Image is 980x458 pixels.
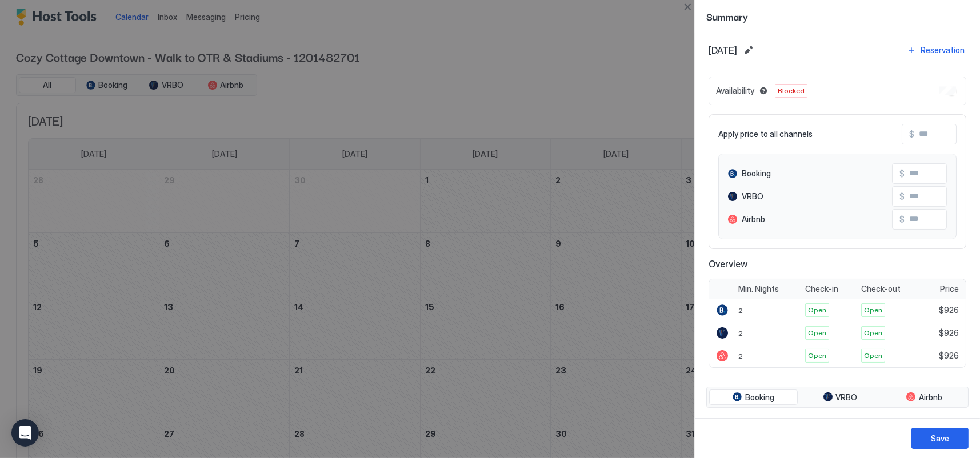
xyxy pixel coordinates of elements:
[742,214,765,224] span: Airbnb
[800,389,881,405] button: VRBO
[864,328,882,338] span: Open
[883,389,966,405] button: Airbnb
[899,191,905,202] span: $
[805,284,838,294] span: Check-in
[738,306,743,315] span: 2
[742,191,763,202] span: VRBO
[706,9,969,23] span: Summary
[940,284,959,294] span: Price
[899,168,905,179] span: $
[716,86,754,96] span: Availability
[709,258,966,270] span: Overview
[757,84,770,98] button: Blocked dates override all pricing rules and remain unavailable until manually unblocked
[921,44,965,56] div: Reservation
[709,45,737,56] span: [DATE]
[808,305,826,315] span: Open
[861,284,901,294] span: Check-out
[742,43,755,57] button: Edit date range
[709,389,798,405] button: Booking
[905,42,966,58] button: Reservation
[808,328,826,338] span: Open
[939,328,959,338] span: $926
[778,86,805,96] span: Blocked
[11,419,39,447] div: Open Intercom Messenger
[939,351,959,361] span: $926
[738,329,743,338] span: 2
[939,305,959,315] span: $926
[738,284,779,294] span: Min. Nights
[864,305,882,315] span: Open
[909,129,914,139] span: $
[718,129,813,139] span: Apply price to all channels
[911,428,969,449] button: Save
[706,387,969,408] div: tab-group
[745,392,774,403] span: Booking
[919,392,942,403] span: Airbnb
[899,214,905,224] span: $
[931,432,949,444] div: Save
[836,392,858,403] span: VRBO
[808,351,826,361] span: Open
[738,352,743,360] span: 2
[864,351,882,361] span: Open
[742,168,771,179] span: Booking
